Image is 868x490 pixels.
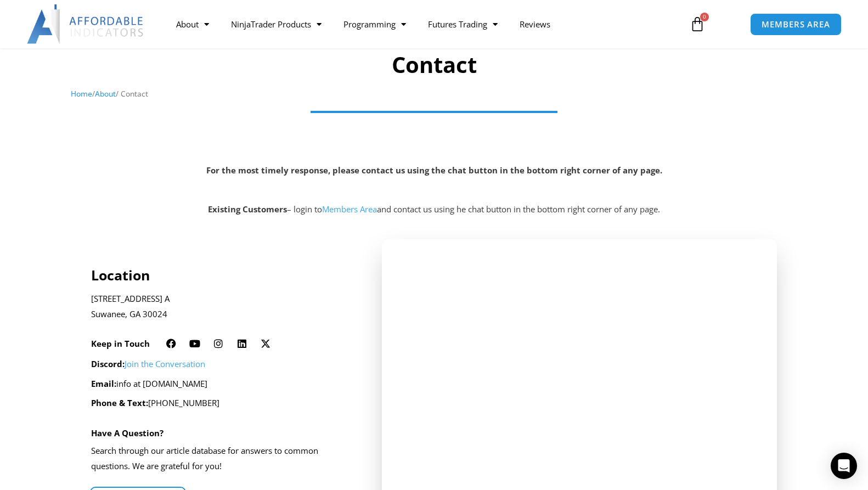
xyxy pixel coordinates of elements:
[700,13,709,21] span: 0
[165,12,220,37] a: About
[91,358,125,369] strong: Discord:
[165,12,678,37] nav: Menu
[71,87,798,101] nav: Breadcrumb
[322,204,377,215] a: Members Area
[95,88,116,99] a: About
[91,376,353,392] p: info at [DOMAIN_NAME]
[71,49,798,80] h1: Contact
[750,13,842,36] a: MEMBERS AREA
[5,202,863,217] p: – login to and contact us using he chat button in the bottom right corner of any page.
[509,12,561,37] a: Reviews
[91,396,353,411] p: [PHONE_NUMBER]
[332,12,417,37] a: Programming
[417,12,509,37] a: Futures Trading
[762,20,830,29] span: MEMBERS AREA
[91,428,164,438] h4: Have A Question?
[208,204,287,215] strong: Existing Customers
[91,443,353,474] p: Search through our article database for answers to common questions. We are grateful for you!
[91,291,353,322] p: [STREET_ADDRESS] A Suwanee, GA 30024
[91,267,353,283] h4: Location
[91,397,148,408] strong: Phone & Text:
[125,358,205,369] a: Join the Conversation
[220,12,332,37] a: NinjaTrader Products
[27,4,145,44] img: LogoAI | Affordable Indicators – NinjaTrader
[91,378,116,389] strong: Email:
[71,88,92,99] a: Home
[831,453,857,479] div: Open Intercom Messenger
[206,165,662,176] strong: For the most timely response, please contact us using the chat button in the bottom right corner ...
[91,339,150,349] h6: Keep in Touch
[673,8,722,40] a: 0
